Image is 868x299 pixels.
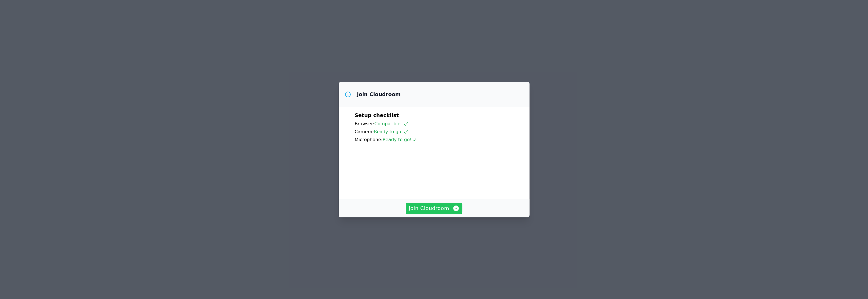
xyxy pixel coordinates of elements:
button: Join Cloudroom [406,203,462,214]
span: Join Cloudroom [409,204,459,212]
span: Ready to go! [382,137,417,142]
span: Ready to go! [374,129,409,134]
span: Setup checklist [355,112,399,118]
h3: Join Cloudroom [357,91,401,98]
span: Microphone: [355,137,383,142]
span: Browser: [355,121,375,126]
span: Compatible [374,121,409,126]
span: Camera: [355,129,374,134]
